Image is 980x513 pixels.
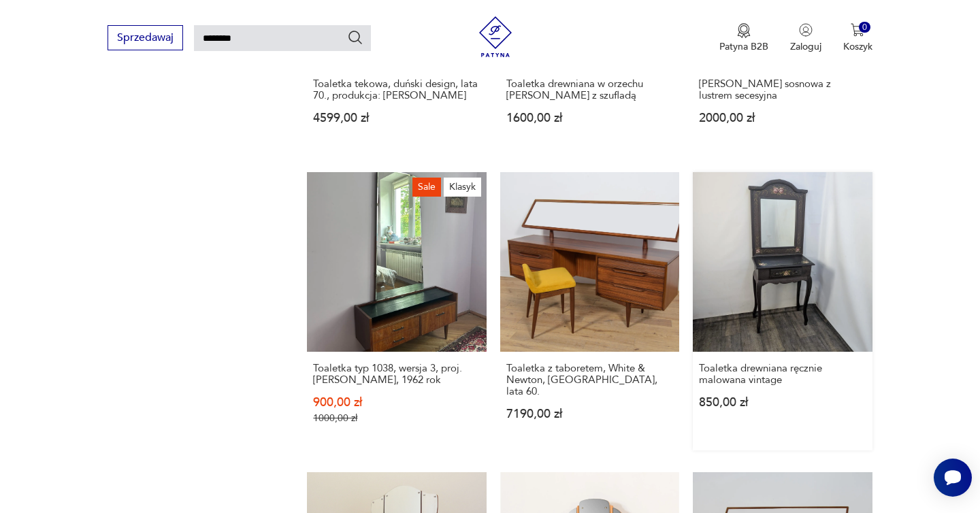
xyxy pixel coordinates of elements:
p: 2000,00 zł [699,112,866,124]
button: 0Koszyk [843,23,872,53]
h3: Toaletka drewniana w orzechu [PERSON_NAME] z szufladą [506,78,673,101]
p: Patyna B2B [719,40,768,53]
iframe: Smartsupp widget button [934,459,972,497]
button: Patyna B2B [719,23,768,53]
img: Ikona koszyka [851,23,864,37]
p: 1600,00 zł [506,112,673,124]
h3: Toaletka typ 1038, wersja 3, proj. [PERSON_NAME], 1962 rok [313,363,480,386]
img: Patyna - sklep z meblami i dekoracjami vintage [475,16,516,57]
img: Ikonka użytkownika [799,23,813,37]
img: Ikona medalu [737,23,751,38]
a: Ikona medaluPatyna B2B [719,23,768,53]
a: Sprzedawaj [108,34,183,44]
div: 0 [859,22,870,33]
button: Sprzedawaj [108,25,183,50]
button: Szukaj [347,29,363,46]
button: Zaloguj [790,23,821,53]
a: Toaletka drewniana ręcznie malowana vintageToaletka drewniana ręcznie malowana vintage850,00 zł [693,172,872,450]
p: Zaloguj [790,40,821,53]
h3: [PERSON_NAME] sosnowa z lustrem secesyjna [699,78,866,101]
p: 1000,00 zł [313,412,480,424]
a: SaleKlasykToaletka typ 1038, wersja 3, proj. Marian Grabiński, 1962 rokToaletka typ 1038, wersja ... [307,172,486,450]
h3: Toaletka z taboretem, White & Newton, [GEOGRAPHIC_DATA], lata 60. [506,363,673,397]
p: 7190,00 zł [506,408,673,420]
p: 850,00 zł [699,397,866,408]
p: Koszyk [843,40,872,53]
a: Toaletka z taboretem, White & Newton, Wielka Brytania, lata 60.Toaletka z taboretem, White & Newt... [500,172,679,450]
p: 900,00 zł [313,397,480,408]
p: 4599,00 zł [313,112,480,124]
h3: Toaletka drewniana ręcznie malowana vintage [699,363,866,386]
h3: Toaletka tekowa, duński design, lata 70., produkcja: [PERSON_NAME] [313,78,480,101]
